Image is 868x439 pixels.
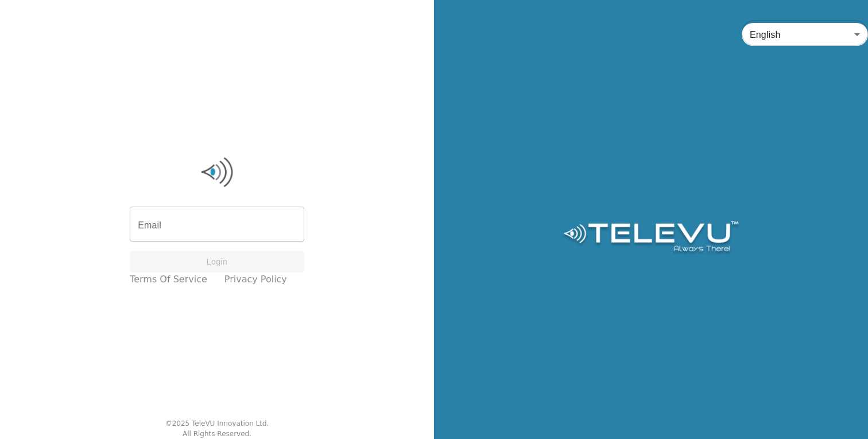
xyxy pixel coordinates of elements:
a: Terms of Service [130,273,207,286]
div: © 2025 TeleVU Innovation Ltd. [165,418,269,429]
img: Logo [130,155,304,189]
div: All Rights Reserved. [183,429,251,439]
a: Privacy Policy [224,273,287,286]
div: English [742,18,868,50]
img: Logo [561,221,740,255]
